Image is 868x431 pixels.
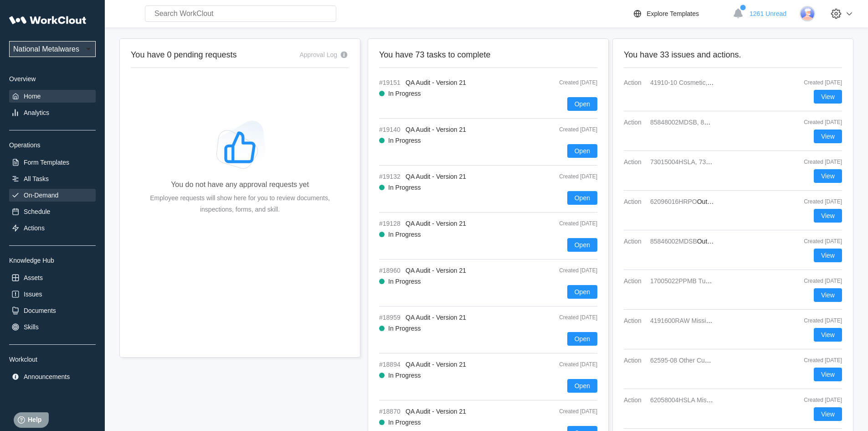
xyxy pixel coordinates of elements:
[388,325,421,332] div: In Progress
[379,361,402,368] span: #18894
[821,332,835,338] span: View
[697,396,742,404] mark: Missing Feature
[9,189,96,202] a: On-Demand
[567,285,597,299] button: Open
[9,156,96,169] a: Form Templates
[575,336,590,342] span: Open
[750,10,786,17] span: 1261 Unread
[624,79,647,86] span: Action
[796,317,842,324] div: Created [DATE]
[538,361,597,368] div: Created [DATE]
[24,109,49,116] div: Analytics
[24,159,69,166] div: Form Templates
[650,119,747,126] mark: 85848002MDSB, 85849002MDSB
[299,51,337,58] div: Approval Log
[24,224,45,232] div: Actions
[814,368,842,381] button: View
[624,119,647,126] span: Action
[24,307,56,314] div: Documents
[796,278,842,284] div: Created [DATE]
[814,328,842,342] button: View
[821,213,835,219] span: View
[567,332,597,346] button: Open
[796,397,842,403] div: Created [DATE]
[650,317,690,324] mark: 4191600RAW
[796,119,842,125] div: Created [DATE]
[379,173,402,180] span: #19132
[171,181,309,189] div: You do not have any approval requests yet
[814,249,842,262] button: View
[9,172,96,185] a: All Tasks
[814,130,842,143] button: View
[650,79,677,86] mark: 41910-10
[624,396,647,404] span: Action
[9,271,96,284] a: Assets
[624,357,647,364] span: Action
[379,267,402,274] span: #18960
[388,90,421,97] div: In Progress
[9,90,96,103] a: Home
[24,192,58,199] div: On-Demand
[9,321,96,333] a: Skills
[575,195,590,201] span: Open
[624,277,647,285] span: Action
[131,50,237,60] h2: You have 0 pending requests
[567,144,597,158] button: Open
[821,93,835,100] span: View
[814,209,842,223] button: View
[406,126,466,133] span: QA Audit - Version 21
[692,317,737,324] mark: Missing Feature
[814,90,842,104] button: View
[145,5,336,22] input: Search WorkClout
[388,278,421,285] div: In Progress
[821,173,835,179] span: View
[624,198,647,205] span: Action
[538,220,597,227] div: Created [DATE]
[379,126,402,133] span: #19140
[697,357,754,364] mark: Customer complaint
[567,238,597,252] button: Open
[388,137,421,144] div: In Progress
[647,10,699,17] div: Explore Templates
[9,288,96,301] a: Issues
[406,408,466,415] span: QA Audit - Version 21
[406,361,466,368] span: QA Audit - Version 21
[650,396,695,404] mark: 62058004HSLA
[379,314,402,321] span: #18959
[388,372,421,379] div: In Progress
[814,288,842,302] button: View
[796,357,842,363] div: Created [DATE]
[9,304,96,317] a: Documents
[796,198,842,205] div: Created [DATE]
[697,198,770,205] span: Out of spec (dimensional)
[406,314,466,321] span: QA Audit - Version 21
[24,291,42,298] div: Issues
[406,79,466,86] span: QA Audit - Version 21
[796,79,842,86] div: Created [DATE]
[632,8,728,19] a: Explore Templates
[538,408,597,415] div: Created [DATE]
[24,175,49,182] div: All Tasks
[379,408,402,415] span: #18870
[538,173,597,180] div: Created [DATE]
[567,97,597,111] button: Open
[821,252,835,259] span: View
[9,75,96,83] div: Overview
[796,238,842,244] div: Created [DATE]
[821,411,835,417] span: View
[538,79,597,86] div: Created [DATE]
[9,222,96,234] a: Actions
[699,277,742,285] mark: Tubing/Material
[814,407,842,421] button: View
[388,419,421,426] div: In Progress
[567,191,597,205] button: Open
[650,198,697,205] mark: 62096016HRPO
[567,379,597,393] button: Open
[24,274,43,281] div: Assets
[406,220,466,227] span: QA Audit - Version 21
[538,267,597,274] div: Created [DATE]
[814,169,842,183] button: View
[9,356,96,363] div: Workclout
[624,50,842,60] h2: You have 33 issues and actions.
